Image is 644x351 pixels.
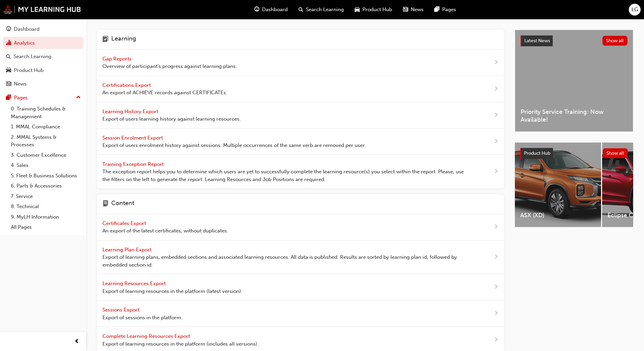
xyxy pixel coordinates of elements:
[521,108,627,123] span: Priority Service Training: Now Available!
[6,40,11,46] span: chart-icon
[429,3,461,17] a: pages-iconPages
[494,309,499,318] span: next-icon
[520,211,596,219] span: ASX (XD)
[494,336,499,344] span: next-icon
[3,5,81,14] img: mmal
[111,200,134,208] h4: Content
[14,94,28,102] div: Pages
[102,161,165,167] span: Training Exception Report
[362,6,392,14] span: Product Hub
[403,5,408,14] span: news-icon
[6,26,11,32] span: guage-icon
[8,222,84,232] a: All Pages
[299,5,303,14] span: search-icon
[262,6,288,14] span: Dashboard
[102,168,472,183] span: The exception report helps you to determine which users are yet to successfully complete the lear...
[102,314,183,322] span: Export of sessions in the platform.
[8,132,84,150] a: 2. MMAL Systems & Processes
[524,38,550,44] span: Latest News
[102,280,167,286] span: Learning Resources Export
[97,241,504,275] a: Learning Plan Export Export of learning plans, embedded sections and associated learning resource...
[102,62,237,70] span: Overview of participant's progress against learning plans.
[8,181,84,191] a: 6. Parts & Accessories
[494,85,499,93] span: next-icon
[102,82,152,88] span: Certifications Export
[434,5,439,14] span: pages-icon
[494,137,499,146] span: next-icon
[14,80,27,88] div: News
[442,6,456,14] span: Pages
[8,191,84,202] a: 7. Service
[494,253,499,261] span: next-icon
[97,50,504,76] a: Gap Reports Overview of participant's progress against learning plans.next-icon
[520,148,628,159] a: Product HubShow all
[494,58,499,67] span: next-icon
[8,171,84,181] a: 5. Fleet & Business Solutions
[8,201,84,212] a: 8. Technical
[515,30,633,132] a: Latest NewsShow allPriority Service Training: Now Available!
[494,168,499,176] span: next-icon
[6,95,11,101] span: pages-icon
[102,287,242,295] span: Export of learning resources in the platform (latest version).
[102,135,164,141] span: Session Enrolment Export
[524,150,550,156] span: Product Hub
[3,64,84,77] a: Product Hub
[14,67,44,74] div: Product Hub
[494,223,499,231] span: next-icon
[3,92,84,104] button: Pages
[3,23,84,35] a: Dashboard
[74,337,79,346] span: prev-icon
[249,3,293,17] a: guage-iconDashboard
[398,3,429,17] a: news-iconNews
[102,142,366,149] span: Export of users enrolment history against sessions. Multiple occurrences of the same verb are rem...
[602,36,628,46] button: Show all
[102,56,133,62] span: Gap Reports
[14,25,40,33] div: Dashboard
[515,143,601,227] a: ASX (XD)
[355,5,360,14] span: car-icon
[97,274,504,301] a: Learning Resources Export Export of learning resources in the platform (latest version).next-icon
[411,6,424,14] span: News
[97,155,504,189] a: Training Exception Report The exception report helps you to determine which users are yet to succ...
[8,160,84,171] a: 4. Sales
[6,81,11,87] span: news-icon
[97,102,504,129] a: Learning History Export Export of users learning history against learning resources.next-icon
[349,3,398,17] a: car-iconProduct Hub
[76,93,81,102] span: up-icon
[629,4,641,16] button: LG
[3,50,84,63] a: Search Learning
[102,115,241,123] span: Export of users learning history against learning resources.
[293,3,349,17] a: search-iconSearch Learning
[102,253,472,269] span: Export of learning plans, embedded sections and associated learning resources. All data is publis...
[3,22,84,92] button: DashboardAnalyticsSearch LearningProduct HubNews
[97,301,504,327] a: Sessions Export Export of sessions in the platform.next-icon
[102,220,147,226] span: Certificates Export
[494,111,499,120] span: next-icon
[102,333,191,339] span: Complete Learning Resources Export
[97,129,504,155] a: Session Enrolment Export Export of users enrolment history against sessions. Multiple occurrences...
[3,78,84,90] a: News
[102,227,228,235] span: An export of the latest certificates, without duplicates.
[102,307,141,313] span: Sessions Export
[603,148,628,158] button: Show all
[97,214,504,241] a: Certificates Export An export of the latest certificates, without duplicates.next-icon
[14,53,51,60] div: Search Learning
[8,212,84,222] a: 9. MyLH Information
[3,37,84,49] a: Analytics
[6,68,11,74] span: car-icon
[102,108,160,115] span: Learning History Export
[102,200,109,208] span: page-icon
[8,104,84,122] a: 0. Training Schedules & Management
[631,6,638,14] span: LG
[102,89,227,97] span: An export of ACHIEVE records against CERTIFICATEs.
[102,247,153,253] span: Learning Plan Export
[6,54,11,60] span: search-icon
[111,35,136,44] h4: Learning
[8,150,84,160] a: 3. Customer Excellence
[254,5,259,14] span: guage-icon
[102,35,109,44] span: learning-icon
[494,283,499,292] span: next-icon
[102,340,259,348] span: Export of learning resources in the platform (includes all versions).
